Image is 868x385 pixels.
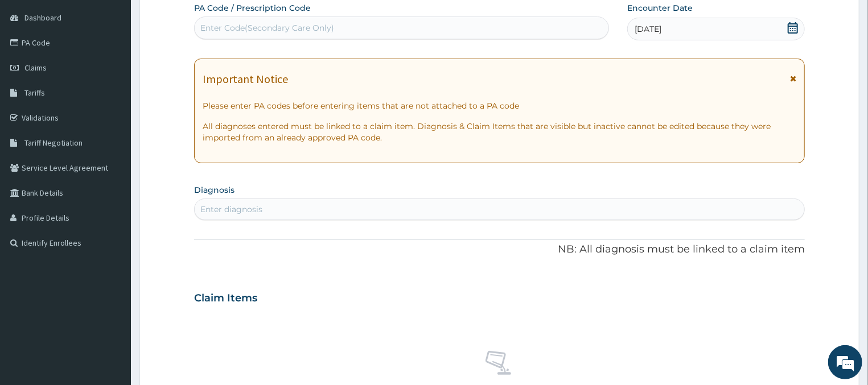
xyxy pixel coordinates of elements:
span: We're online! [66,118,157,233]
span: Claims [24,63,47,73]
p: Please enter PA codes before entering items that are not attached to a PA code [203,100,797,111]
p: All diagnoses entered must be linked to a claim item. Diagnosis & Claim Items that are visible bu... [203,121,797,143]
div: Chat with us now [59,64,191,78]
textarea: Type your message and hit 'Enter' [6,260,217,300]
h3: Claim Items [194,292,257,305]
label: Encounter Date [627,2,693,14]
span: Tariffs [24,88,45,98]
div: Enter Code(Secondary Care Only) [200,22,334,34]
label: Diagnosis [194,184,235,196]
span: [DATE] [635,23,661,35]
img: d_794563401_company_1708531726252_794563401 [21,57,46,85]
label: PA Code / Prescription Code [194,2,311,14]
h1: Important Notice [203,73,288,85]
div: Enter diagnosis [200,204,262,215]
p: NB: All diagnosis must be linked to a claim item [194,242,805,257]
span: Tariff Negotiation [24,138,83,148]
span: Dashboard [24,13,61,23]
div: Minimize live chat window [187,6,214,33]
